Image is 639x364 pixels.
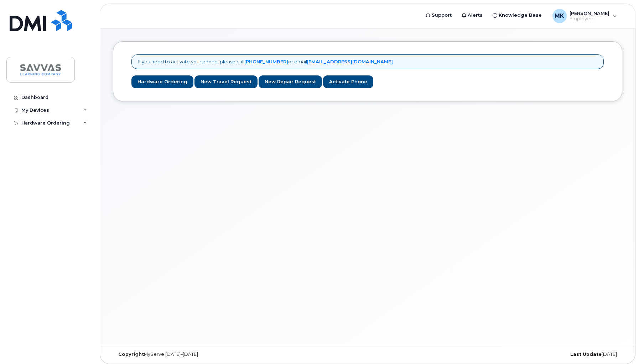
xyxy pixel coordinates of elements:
a: [EMAIL_ADDRESS][DOMAIN_NAME] [307,59,393,64]
a: New Travel Request [194,75,258,89]
div: MyServe [DATE]–[DATE] [113,352,283,357]
strong: Copyright [118,352,144,357]
p: If you need to activate your phone, please call or email [138,58,393,65]
a: Activate Phone [323,75,373,89]
a: New Repair Request [259,75,322,89]
strong: Last Update [570,352,602,357]
a: Hardware Ordering [131,75,193,89]
div: [DATE] [452,352,622,357]
a: [PHONE_NUMBER] [244,59,288,64]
